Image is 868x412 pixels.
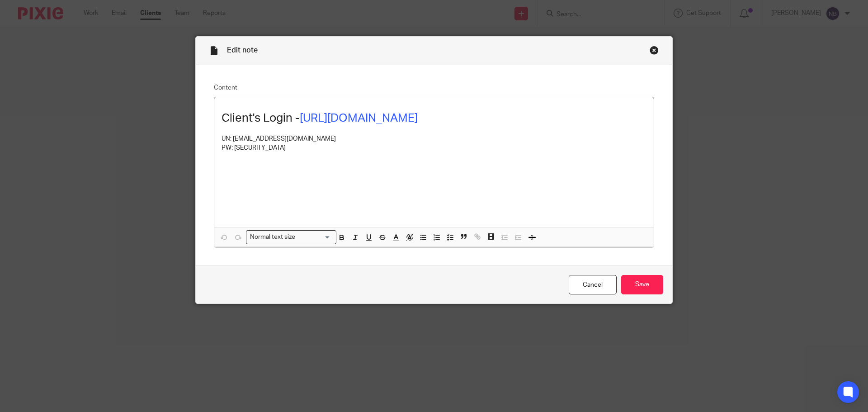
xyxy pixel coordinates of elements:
span: Edit note [227,47,258,54]
p: PW: [SECURITY_DATA] [222,143,646,152]
div: Search for option [246,230,336,244]
label: Content [214,83,654,92]
a: [URL][DOMAIN_NAME] [300,112,418,124]
h1: Client's Login - [222,111,646,125]
input: Search for option [298,232,331,242]
a: Cancel [569,275,617,294]
input: Save [621,275,663,294]
p: UN: [EMAIL_ADDRESS][DOMAIN_NAME] [222,134,646,143]
span: Normal text size [248,232,297,242]
div: Close this dialog window [650,46,659,55]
